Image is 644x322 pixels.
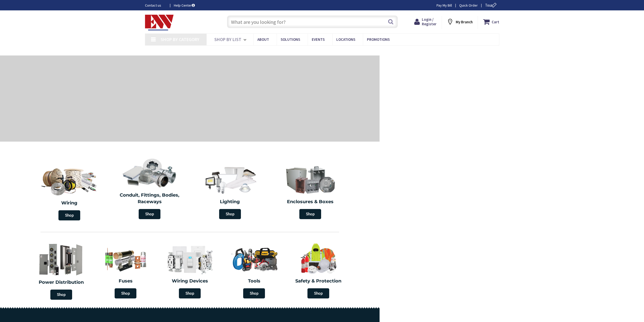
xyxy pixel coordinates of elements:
span: About [257,37,269,42]
span: Shop [58,210,80,220]
input: What are you looking for? [227,15,398,28]
span: Promotions [367,37,390,42]
span: Shop [139,209,160,219]
span: Shop [115,288,136,298]
a: Pay My Bill [437,3,452,8]
a: Tools Shop [223,240,285,301]
a: Help Center [174,3,195,8]
span: Login / Register [422,17,437,26]
a: Fuses Shop [95,240,156,301]
a: Wiring Shop [29,162,110,223]
h2: Enclosures & Boxes [274,199,347,205]
a: Lighting Shop [191,162,269,222]
a: Login / Register [414,17,437,26]
span: Events [312,37,325,42]
strong: Cart [492,17,499,26]
a: Conduit, Fittings, Bodies, Raceways Shop [111,156,189,222]
span: Shop [219,209,241,219]
h2: Wiring [32,200,107,206]
h2: Wiring Devices [161,278,218,285]
h2: Fuses [97,278,154,285]
span: Shop [307,288,329,298]
a: Contact us [145,3,166,8]
h2: Tools [226,278,282,285]
a: Wiring Devices Shop [159,240,221,301]
a: Cart [483,17,499,26]
div: My Branch [447,17,473,26]
span: Solutions [281,37,300,42]
img: Electrical Wholesalers, Inc. [145,15,174,30]
h2: Power Distribution [32,279,91,286]
a: Safety & Protection Shop [287,240,349,301]
a: Quick Order [459,3,478,8]
h2: Lighting [194,199,266,205]
span: Shop [243,288,265,298]
a: Power Distribution Shop [29,240,93,302]
span: Shop [179,288,201,298]
span: Shop [299,209,321,219]
strong: My Branch [456,20,473,24]
span: Tour [485,3,498,8]
a: Enclosures & Boxes Shop [272,162,349,222]
h2: Safety & Protection [290,278,347,285]
span: Shop [50,290,72,300]
span: Shop By Category [161,36,199,42]
h2: Conduit, Fittings, Bodies, Raceways [113,192,186,205]
span: Shop By List [214,36,241,42]
span: Locations [336,37,355,42]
